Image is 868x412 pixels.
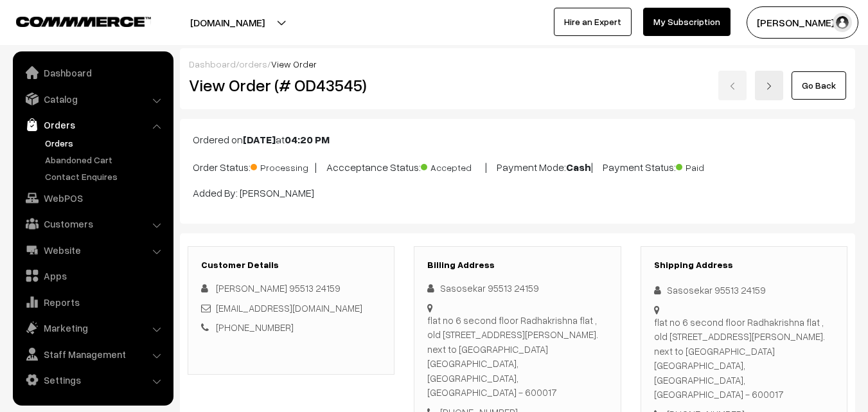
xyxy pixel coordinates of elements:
a: WebPOS [16,186,169,210]
h2: View Order (# OD43545) [189,75,395,95]
a: Hire an Expert [554,8,632,36]
a: Apps [16,264,169,287]
div: Sasosekar 95513 24159 [427,281,607,296]
a: Abandoned Cart [42,153,169,166]
span: Paid [676,157,740,174]
img: user [833,13,852,32]
span: Processing [251,157,315,174]
span: Accepted [421,157,485,174]
button: [DOMAIN_NAME] [145,6,310,39]
h3: Customer Details [201,260,381,271]
a: Catalog [16,87,169,111]
span: [PERSON_NAME] 95513 24159 [216,282,341,294]
a: Go Back [792,71,846,100]
a: Reports [16,291,169,314]
img: right-arrow.png [765,82,773,90]
a: My Subscription [643,8,731,36]
a: orders [239,58,267,69]
a: Marketing [16,316,169,339]
a: Orders [42,136,169,150]
a: Staff Management [16,343,169,366]
h3: Billing Address [427,260,607,271]
h3: Shipping Address [654,260,834,271]
img: COMMMERCE [16,17,151,26]
a: Website [16,238,169,262]
div: / / [189,57,846,71]
a: COMMMERCE [16,13,128,28]
b: 04:20 PM [285,133,330,146]
p: Added By: [PERSON_NAME] [193,185,842,201]
a: [PHONE_NUMBER] [216,321,294,333]
div: Sasosekar 95513 24159 [654,283,834,298]
p: Ordered on at [193,132,842,147]
b: Cash [566,161,591,174]
a: Dashboard [16,61,169,84]
b: [DATE] [243,133,276,146]
a: Contact Enquires [42,170,169,183]
p: Order Status: | Accceptance Status: | Payment Mode: | Payment Status: [193,157,842,175]
div: flat no 6 second floor Radhakrishna flat , old [STREET_ADDRESS][PERSON_NAME]. next to [GEOGRAPHIC... [654,315,834,402]
a: [EMAIL_ADDRESS][DOMAIN_NAME] [216,302,362,314]
span: View Order [271,58,317,69]
div: flat no 6 second floor Radhakrishna flat , old [STREET_ADDRESS][PERSON_NAME]. next to [GEOGRAPHIC... [427,313,607,400]
a: Settings [16,368,169,391]
a: Orders [16,113,169,136]
a: Dashboard [189,58,236,69]
button: [PERSON_NAME] s… [747,6,858,39]
a: Customers [16,212,169,235]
